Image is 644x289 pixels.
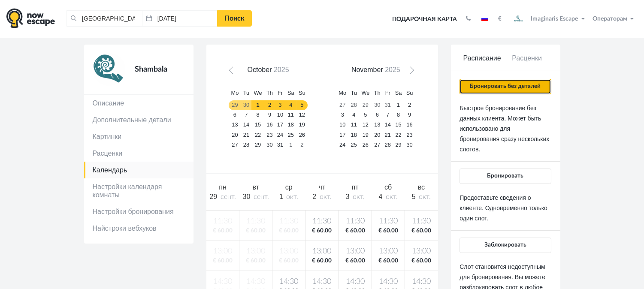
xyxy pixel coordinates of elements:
[383,110,393,120] a: 7
[227,66,240,78] a: Prev
[307,277,336,287] span: 14:30
[460,54,505,70] a: Расписание
[348,120,359,130] a: 11
[251,100,264,110] a: 1
[341,277,370,287] span: 14:30
[229,110,241,120] a: 6
[348,100,359,110] a: 28
[241,140,252,150] a: 28
[275,100,285,110] a: 3
[419,193,431,200] span: окт.
[385,90,390,96] span: Friday
[341,257,370,265] span: € 60.00
[84,178,194,203] a: Настройки календаря комнаты
[275,130,285,140] a: 24
[389,10,460,29] a: Подарочная карта
[372,120,383,130] a: 13
[341,216,370,227] span: 11:30
[264,140,275,150] a: 30
[229,140,241,150] a: 27
[264,100,275,110] a: 2
[339,90,346,96] span: Monday
[393,100,404,110] a: 1
[248,66,272,73] span: October
[505,54,550,70] a: Расценки
[407,227,436,235] span: € 60.00
[285,120,296,130] a: 18
[341,227,370,235] span: € 60.00
[264,110,275,120] a: 9
[307,216,336,227] span: 11:30
[383,140,393,150] a: 28
[251,110,264,120] a: 8
[241,110,252,120] a: 7
[285,130,296,140] a: 25
[379,193,383,200] span: 4
[219,184,227,191] span: пн
[498,16,502,22] strong: €
[241,100,252,110] a: 30
[494,15,506,23] button: €
[84,220,194,237] a: Найстроки вебхуков
[84,162,194,178] a: Календарь
[241,120,252,130] a: 14
[296,110,308,120] a: 12
[307,227,336,235] span: € 60.00
[287,90,294,96] span: Saturday
[348,140,359,150] a: 25
[320,193,332,200] span: окт.
[393,110,404,120] a: 8
[393,140,404,150] a: 29
[254,193,269,200] span: сент.
[217,10,252,27] a: Поиск
[460,238,551,253] button: Заблокировать
[336,130,348,140] a: 17
[285,100,296,110] a: 4
[341,246,370,257] span: 13:00
[319,184,326,191] span: чт
[336,120,348,130] a: 10
[460,169,551,184] button: Бронировать
[508,10,589,27] button: Imaginaris Escape
[404,66,417,78] a: Next
[84,203,194,220] a: Настройки бронирования
[383,100,393,110] a: 31
[351,90,357,96] span: Tuesday
[374,277,403,287] span: 14:30
[531,14,578,22] span: Imaginaris Escape
[336,100,348,110] a: 27
[251,140,264,150] a: 29
[407,69,414,75] span: Next
[481,17,488,21] img: ru.jpg
[264,130,275,140] a: 23
[348,130,359,140] a: 18
[229,120,241,130] a: 13
[372,110,383,120] a: 6
[336,140,348,150] a: 24
[254,90,262,96] span: Wednesday
[460,103,551,154] p: Быстрое бронирование без данных клиента. Может быть использовано для бронирования сразу нескольки...
[243,90,249,96] span: Tuesday
[372,140,383,150] a: 27
[285,140,296,150] a: 1
[296,100,308,110] a: 5
[84,128,194,145] a: Картинки
[374,257,403,265] span: € 60.00
[275,140,285,150] a: 31
[374,90,381,96] span: Thursday
[418,184,425,191] span: вс
[395,90,402,96] span: Saturday
[67,10,142,27] input: Город или название квеста
[84,111,194,128] a: Дополнительные детали
[252,184,259,191] span: вт
[359,120,372,130] a: 12
[374,216,403,227] span: 11:30
[229,100,241,110] a: 29
[348,110,359,120] a: 4
[404,120,415,130] a: 16
[359,110,372,120] a: 5
[6,8,55,28] img: logo
[407,246,436,257] span: 13:00
[404,140,415,150] a: 30
[209,193,217,200] span: 29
